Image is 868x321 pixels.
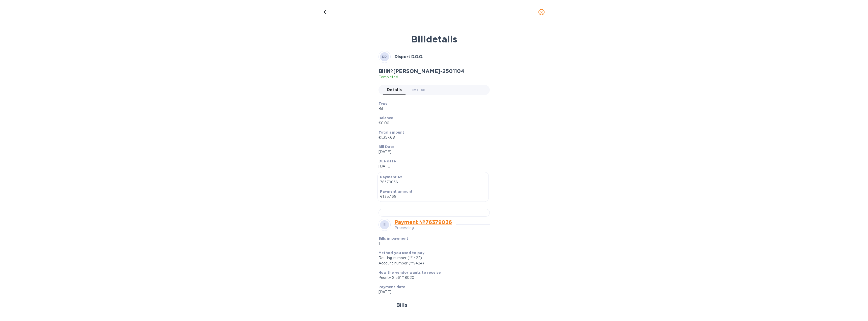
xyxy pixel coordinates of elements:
b: Payment date [378,285,405,289]
b: Method you used to pay [378,251,424,255]
p: €0.00 [378,120,486,126]
span: Details [387,86,402,93]
b: Balance [378,116,393,120]
b: Payment № [380,175,402,179]
b: Due date [378,159,396,163]
p: [DATE] [378,149,486,155]
b: Type [378,102,388,106]
b: Disport D.O.O. [395,54,423,59]
p: [DATE] [378,164,486,169]
p: €1,357.68 [378,135,486,140]
b: Bills in payment [378,236,408,240]
div: Routing number (**1422) [378,255,486,261]
p: [DATE] [378,289,486,295]
p: Bill [378,106,486,111]
a: Payment № 76379036 [395,219,452,225]
p: 1 [378,241,450,246]
span: Timeline [410,87,425,92]
b: Bill Date [378,145,394,149]
h2: Bill № [PERSON_NAME]-2501104 [378,68,464,74]
p: Completed [378,75,464,80]
b: How the vendor wants to receive [378,270,441,275]
p: €1,357.68 [380,194,486,199]
b: Payment amount [380,189,413,193]
button: close [535,6,548,18]
b: DD [382,55,387,59]
b: Total amount [378,130,404,134]
p: Processing [395,225,452,231]
h2: Bills [396,302,408,308]
b: Bill details [411,34,457,45]
div: Priority SI56***8020 [378,275,486,280]
p: 76379036 [380,180,486,185]
div: Account number (**9424) [378,261,486,266]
